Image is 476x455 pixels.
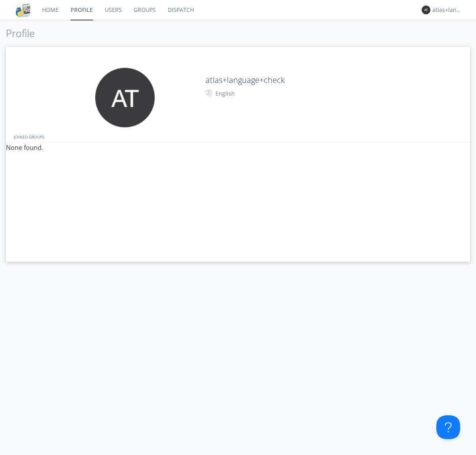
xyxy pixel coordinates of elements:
img: 373638.png [95,68,155,127]
div: English [215,90,282,98]
img: In groups with Translation enabled, your messages will be automatically translated to and from th... [205,88,213,98]
img: cddb5a64eb264b2086981ab96f4c1ba7 [16,3,30,17]
h1: Profile [6,28,470,39]
div: JOINED GROUPS [12,131,468,142]
h2: atlas+language+check [205,76,426,84]
p: None found. [6,143,470,153]
img: 373638.png [422,6,430,14]
div: atlas+language+check [432,6,462,14]
iframe: Toggle Customer Support [436,415,460,439]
